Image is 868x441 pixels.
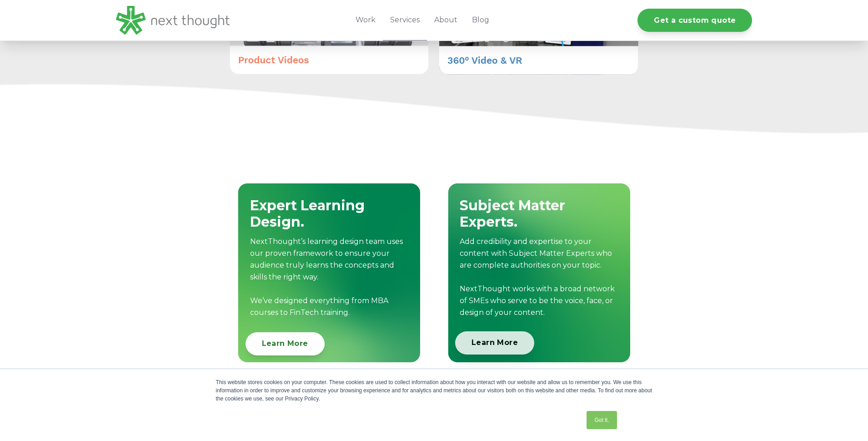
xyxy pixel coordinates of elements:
[455,331,534,355] a: Learn More
[460,237,615,317] span: Add credibility and expertise to your content with Subject Matter Experts who are complete author...
[246,332,325,355] a: Learn More
[637,9,752,32] a: Get a custom quote
[250,197,365,230] span: Expert Learning Design.
[587,411,617,429] a: Got it.
[250,237,403,317] span: NextThought’s learning design team uses our proven framework to ensure your audience truly learns...
[216,378,652,403] div: This website stores cookies on your computer. These cookies are used to collect information about...
[460,197,565,230] span: Subject Matter Experts.
[116,6,230,35] img: LG - NextThought Logo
